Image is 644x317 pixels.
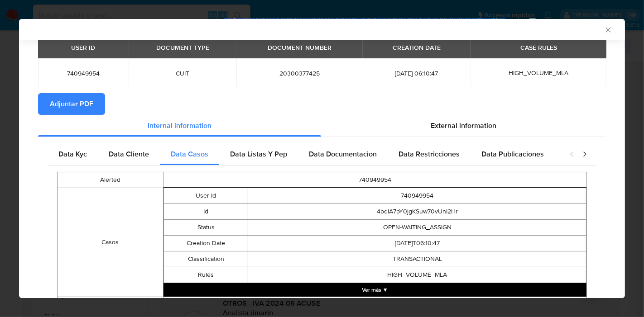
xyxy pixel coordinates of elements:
div: CASE RULES [515,40,562,55]
td: Classification [163,251,248,267]
div: DOCUMENT TYPE [151,40,215,55]
span: Data Cliente [109,149,149,159]
td: [DATE]T06:10:47 [248,235,586,251]
div: USER ID [66,40,101,55]
span: Data Documentacion [309,149,377,159]
td: Rules [163,267,248,283]
span: Data Casos [171,149,208,159]
div: CREATION DATE [387,40,446,55]
div: Detailed internal info [48,143,560,165]
td: Data Recovery Time [58,297,163,312]
td: OPEN-WAITING_ASSIGN [248,219,586,235]
span: 740949954 [49,69,118,77]
td: User Id [163,188,248,203]
span: Data Listas Y Pep [230,149,287,159]
button: Adjuntar PDF [38,93,105,115]
span: CUIT [139,69,226,77]
span: Data Restricciones [399,149,460,159]
div: closure-recommendation-modal [19,19,625,298]
span: External information [431,120,496,131]
td: HIGH_VOLUME_MLA [248,267,586,283]
div: DOCUMENT NUMBER [262,40,337,55]
button: Expand array [163,283,586,297]
span: Adjuntar PDF [50,94,93,114]
span: Data Publicaciones [481,149,544,159]
td: Status [163,219,248,235]
td: TRANSACTIONAL [248,251,586,267]
td: [DATE] [163,297,586,312]
span: HIGH_VOLUME_MLA [509,68,568,77]
td: 740949954 [163,172,586,188]
div: Detailed info [38,115,606,137]
td: 4bdIA7pY0jgKSuw70vUnI2Hr [248,203,586,219]
span: [DATE] 06:10:47 [374,69,460,77]
span: Internal information [148,120,211,131]
td: Alerted [58,172,163,188]
td: Creation Date [163,235,248,251]
button: Cerrar ventana [604,25,612,33]
td: 740949954 [248,188,586,203]
td: Casos [58,188,163,297]
span: 20300377425 [247,69,351,77]
td: Id [163,203,248,219]
span: Data Kyc [58,149,87,159]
